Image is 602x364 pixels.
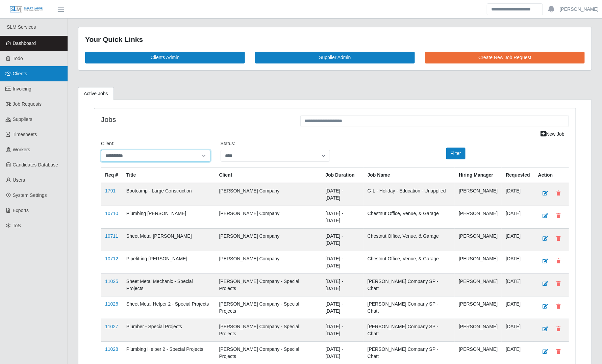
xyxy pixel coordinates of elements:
[363,274,455,296] td: [PERSON_NAME] Company SP - Chatt
[502,183,534,206] td: [DATE]
[122,296,215,319] td: Sheet Metal Helper 2 - Special Projects
[13,223,21,228] span: ToS
[363,183,455,206] td: G-L - Holiday - Education - Unapplied
[13,56,23,61] span: Todo
[13,208,29,213] span: Exports
[446,148,466,159] button: Filter
[455,206,502,228] td: [PERSON_NAME]
[13,132,37,137] span: Timesheets
[363,206,455,228] td: Chestnut Office, Venue, & Garage
[321,228,363,251] td: [DATE] - [DATE]
[105,324,118,329] a: 11027
[122,183,215,206] td: Bootcamp - Large Construction
[101,115,290,124] h4: Jobs
[13,41,36,46] span: Dashboard
[85,52,245,63] a: Clients Admin
[255,52,415,63] a: Supplier Admin
[455,251,502,274] td: [PERSON_NAME]
[321,206,363,228] td: [DATE] - [DATE]
[455,319,502,341] td: [PERSON_NAME]
[105,346,118,352] a: 11028
[13,162,58,167] span: Candidates Database
[122,341,215,364] td: Plumbing Helper 2 - Special Projects
[122,274,215,296] td: Sheet Metal Mechanic - Special Projects
[502,206,534,228] td: [DATE]
[85,34,585,45] div: Your Quick Links
[101,140,115,147] label: Client:
[502,296,534,319] td: [DATE]
[122,228,215,251] td: Sheet Metal [PERSON_NAME]
[105,188,116,193] a: 1791
[101,167,122,183] th: Req #
[321,251,363,274] td: [DATE] - [DATE]
[13,101,42,107] span: Job Requests
[221,140,235,147] label: Status:
[321,274,363,296] td: [DATE] - [DATE]
[363,228,455,251] td: Chestnut Office, Venue, & Garage
[13,71,27,76] span: Clients
[13,177,25,183] span: Users
[321,183,363,206] td: [DATE] - [DATE]
[13,147,30,152] span: Workers
[9,6,43,13] img: SLM Logo
[534,167,569,183] th: Action
[363,251,455,274] td: Chestnut Office, Venue, & Garage
[502,274,534,296] td: [DATE]
[215,341,322,364] td: [PERSON_NAME] Company - Special Projects
[215,296,322,319] td: [PERSON_NAME] Company - Special Projects
[502,251,534,274] td: [DATE]
[560,6,599,13] a: [PERSON_NAME]
[105,211,118,216] a: 10710
[215,206,322,228] td: [PERSON_NAME] Company
[502,228,534,251] td: [DATE]
[122,319,215,341] td: Plumber - Special Projects
[455,341,502,364] td: [PERSON_NAME]
[215,228,322,251] td: [PERSON_NAME] Company
[502,167,534,183] th: Requested
[105,301,118,307] a: 11026
[215,167,322,183] th: Client
[105,279,118,284] a: 11025
[13,192,47,198] span: System Settings
[455,167,502,183] th: Hiring Manager
[455,183,502,206] td: [PERSON_NAME]
[321,296,363,319] td: [DATE] - [DATE]
[105,233,118,239] a: 10711
[122,206,215,228] td: Plumbing [PERSON_NAME]
[13,86,31,92] span: Invoicing
[363,319,455,341] td: [PERSON_NAME] Company SP - Chatt
[215,319,322,341] td: [PERSON_NAME] Company - Special Projects
[455,296,502,319] td: [PERSON_NAME]
[455,228,502,251] td: [PERSON_NAME]
[321,319,363,341] td: [DATE] - [DATE]
[7,24,36,30] span: SLM Services
[502,341,534,364] td: [DATE]
[122,251,215,274] td: Pipefitting [PERSON_NAME]
[363,341,455,364] td: [PERSON_NAME] Company SP - Chatt
[321,167,363,183] th: Job Duration
[487,3,543,15] input: Search
[321,341,363,364] td: [DATE] - [DATE]
[363,296,455,319] td: [PERSON_NAME] Company SP - Chatt
[122,167,215,183] th: Title
[13,116,32,122] span: Suppliers
[105,256,118,261] a: 10712
[536,128,569,140] a: New Job
[425,52,585,63] a: Create New Job Request
[215,183,322,206] td: [PERSON_NAME] Company
[215,274,322,296] td: [PERSON_NAME] Company - Special Projects
[363,167,455,183] th: Job Name
[455,274,502,296] td: [PERSON_NAME]
[78,87,114,100] a: Active Jobs
[502,319,534,341] td: [DATE]
[215,251,322,274] td: [PERSON_NAME] Company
